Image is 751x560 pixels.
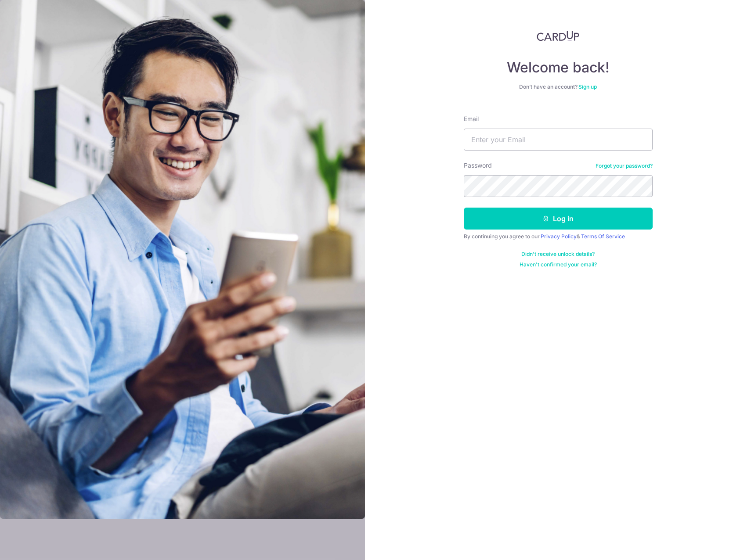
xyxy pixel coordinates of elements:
[520,261,597,268] a: Haven't confirmed your email?
[596,162,653,169] a: Forgot your password?
[464,59,653,76] h4: Welcome back!
[464,115,479,123] label: Email
[464,129,653,151] input: Enter your Email
[464,83,653,90] div: Don’t have an account?
[521,251,595,258] a: Didn't receive unlock details?
[581,233,625,240] a: Terms Of Service
[464,233,653,240] div: By continuing you agree to our &
[464,161,492,170] label: Password
[578,83,597,90] a: Sign up
[541,233,577,240] a: Privacy Policy
[537,31,580,41] img: CardUp Logo
[464,208,653,230] button: Log in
